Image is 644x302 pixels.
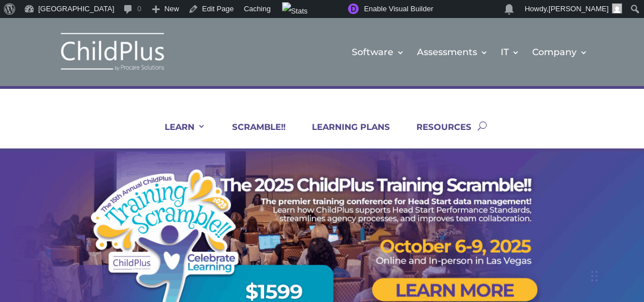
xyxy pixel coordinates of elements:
a: IT [501,29,520,75]
a: LEARN [151,121,206,148]
a: LEARNING PLANS [298,121,390,148]
a: Assessments [417,29,488,75]
span: [PERSON_NAME] [548,4,609,13]
iframe: Chat Widget [460,181,644,302]
div: Drag [591,259,598,293]
a: RESOURCES [402,121,471,148]
img: Views over 48 hours. Click for more Jetpack Stats. [282,2,308,20]
a: Software [352,29,405,75]
a: SCRAMBLE!! [218,121,285,148]
a: Company [532,29,588,75]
